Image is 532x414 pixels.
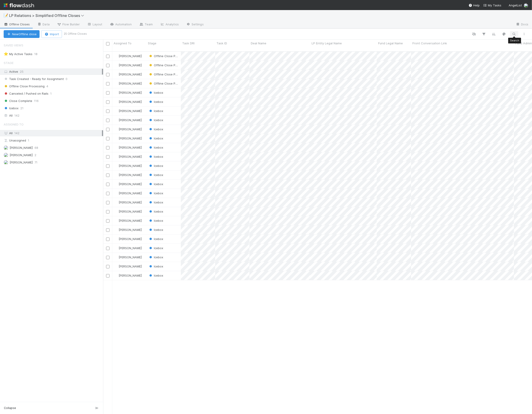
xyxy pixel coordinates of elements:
span: Icebox [148,246,163,250]
a: Data [33,21,53,28]
div: Icebox [148,255,163,259]
span: Icebox [148,219,163,222]
img: logo-inverted-e16ddd16eac7371096b0.svg [4,1,34,9]
a: Docs [512,21,532,28]
span: [PERSON_NAME] [119,182,142,186]
span: [PERSON_NAME] [119,274,142,277]
input: Toggle Row Selected [106,110,110,113]
span: Icebox [148,228,163,232]
span: Stage [4,58,13,67]
img: avatar_6177bb6d-328c-44fd-b6eb-4ffceaabafa4.png [114,210,118,213]
small: 25 Offline Closes [64,32,87,36]
span: [PERSON_NAME] [119,264,142,268]
div: Active [4,69,102,75]
img: avatar_218ae7b5-dcd5-4ccc-b5d5-7cc00ae2934f.png [114,155,118,158]
img: avatar_6177bb6d-328c-44fd-b6eb-4ffceaabafa4.png [114,63,118,67]
span: [PERSON_NAME] [119,91,142,94]
span: Close Complete [4,98,32,104]
span: Icebox [148,255,163,259]
span: 2 [35,152,36,158]
div: [PERSON_NAME] [114,154,142,159]
span: Canceled / Pushed on Rails [4,91,48,96]
div: Icebox [148,109,163,113]
img: avatar_6177bb6d-328c-44fd-b6eb-4ffceaabafa4.png [114,219,118,222]
div: Icebox [148,163,163,168]
div: Offline Close Processing [148,54,179,58]
div: Icebox [148,173,163,177]
span: Icebox [148,91,163,94]
input: Toggle Row Selected [106,210,110,214]
span: Icebox [148,146,163,149]
span: Icebox [148,264,163,268]
span: Offline Closes [4,22,30,27]
span: [PERSON_NAME] [119,118,142,122]
div: Icebox [148,136,163,141]
div: Icebox [148,227,163,232]
div: Icebox [148,191,163,195]
span: [PERSON_NAME] [10,153,33,157]
span: 0 [66,76,67,82]
span: AngelList [509,3,522,7]
span: 18 [34,51,42,57]
div: [PERSON_NAME] [114,90,142,95]
a: Settings [182,21,207,28]
div: [PERSON_NAME] [114,191,142,195]
img: avatar_218ae7b5-dcd5-4ccc-b5d5-7cc00ae2934f.png [4,145,8,150]
div: All [4,130,102,136]
span: [PERSON_NAME] [119,109,142,113]
input: Toggle Row Selected [106,155,110,159]
div: Unassigned [4,138,102,143]
img: avatar_26a72cff-d2f6-445f-be4d-79d164590882.png [4,153,8,157]
span: 116 [34,98,39,104]
div: [PERSON_NAME] [114,173,142,177]
div: [PERSON_NAME] [114,136,142,141]
div: [PERSON_NAME] [114,109,142,113]
span: Icebox [148,164,163,168]
span: Icebox [148,237,163,241]
span: [PERSON_NAME] [119,127,142,131]
div: Icebox [148,273,163,278]
span: Icebox [148,155,163,158]
div: Icebox [148,200,163,205]
span: 1 [28,138,29,143]
input: Toggle Row Selected [106,82,110,85]
div: Offline Close Processing [148,63,179,67]
span: Assigned To [4,120,24,129]
input: Toggle Row Selected [106,73,110,76]
input: Toggle Row Selected [106,164,110,168]
span: Icebox [148,109,163,113]
input: Toggle Row Selected [106,119,110,122]
span: [PERSON_NAME] [119,191,142,195]
img: avatar_6177bb6d-328c-44fd-b6eb-4ffceaabafa4.png [114,173,118,177]
span: [PERSON_NAME] [119,155,142,158]
div: Help [469,3,480,8]
span: Icebox [148,100,163,104]
div: [PERSON_NAME] [114,255,142,259]
span: Offline Close Processing [148,63,189,67]
span: [PERSON_NAME] [119,100,142,104]
img: avatar_6177bb6d-328c-44fd-b6eb-4ffceaabafa4.png [114,182,118,186]
span: Offline Close Processing [4,83,45,89]
img: avatar_218ae7b5-dcd5-4ccc-b5d5-7cc00ae2934f.png [114,91,118,94]
div: [PERSON_NAME] [114,182,142,186]
input: Toggle Row Selected [106,55,110,58]
span: [PERSON_NAME] [119,54,142,58]
button: NewOffline close [4,30,40,38]
span: Icebox [148,182,163,186]
div: [PERSON_NAME] [114,246,142,250]
span: LP Relations > Simplified Offline Closes [9,13,86,18]
img: avatar_6177bb6d-328c-44fd-b6eb-4ffceaabafa4.png [114,237,118,241]
img: avatar_6177bb6d-328c-44fd-b6eb-4ffceaabafa4.png [114,200,118,204]
div: [PERSON_NAME] [114,81,142,86]
div: Icebox [148,237,163,241]
input: Toggle Row Selected [106,256,110,259]
span: Offline Close Processing [148,54,189,58]
span: 25 [20,70,24,73]
span: Front Conversation Link [412,41,447,45]
button: Import [41,30,62,38]
span: 4 [46,83,48,89]
span: Icebox [148,210,163,213]
div: [PERSON_NAME] [114,227,142,232]
img: avatar_218ae7b5-dcd5-4ccc-b5d5-7cc00ae2934f.png [114,54,118,58]
span: 21 [20,105,24,111]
